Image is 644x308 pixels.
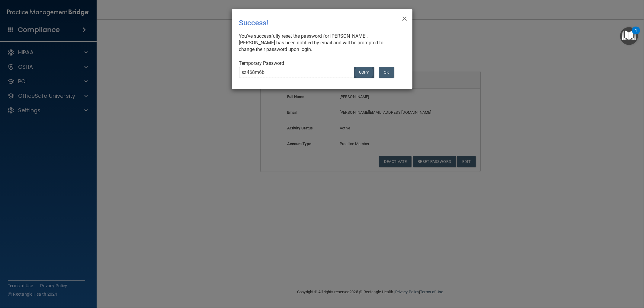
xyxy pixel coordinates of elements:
button: Open Resource Center, 1 new notification [620,27,638,45]
button: OK [379,67,394,78]
span: Temporary Password [239,60,284,66]
div: Success! [239,14,380,32]
button: COPY [354,67,374,78]
span: × [402,12,407,24]
div: 1 [635,30,637,38]
div: You've successfully reset the password for [PERSON_NAME]. [PERSON_NAME] has been notified by emai... [239,33,400,53]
